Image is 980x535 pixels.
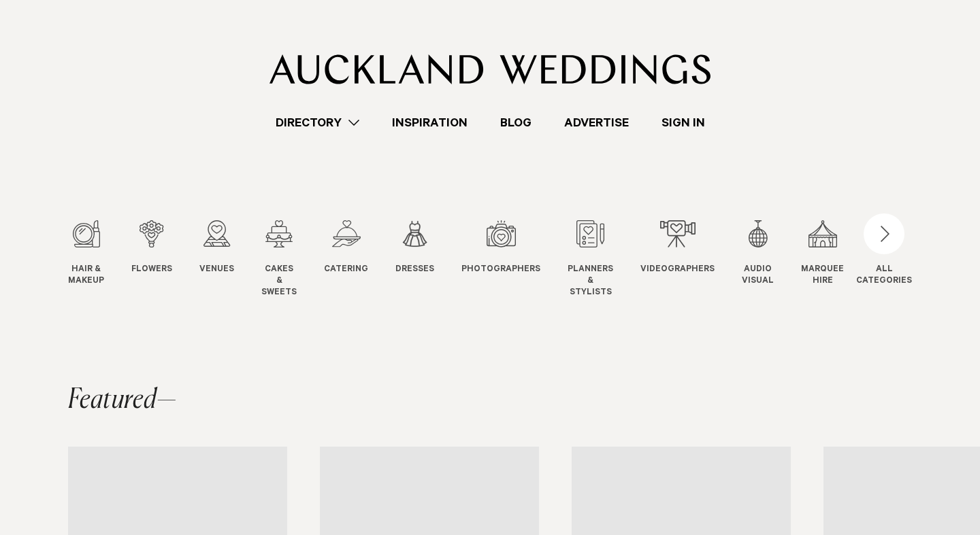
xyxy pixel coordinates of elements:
swiper-slide: 8 / 12 [568,220,640,298]
a: Advertise [548,114,645,132]
span: Photographers [461,264,540,276]
swiper-slide: 10 / 12 [742,220,801,298]
swiper-slide: 1 / 12 [68,220,131,298]
h2: Featured [68,387,177,414]
a: Dresses [395,220,434,276]
a: Directory [259,114,376,132]
swiper-slide: 2 / 12 [131,220,199,298]
swiper-slide: 9 / 12 [640,220,742,298]
a: Blog [484,114,548,132]
a: Sign In [645,114,721,132]
a: Venues [199,220,234,276]
span: Audio Visual [742,264,774,288]
swiper-slide: 5 / 12 [324,220,395,298]
a: Cakes & Sweets [261,220,297,298]
div: ALL CATEGORIES [856,264,912,288]
a: Audio Visual [742,220,774,288]
img: Auckland Weddings Logo [269,54,711,84]
span: Hair & Makeup [68,264,104,288]
span: Flowers [131,264,172,276]
swiper-slide: 3 / 12 [199,220,261,298]
a: Inspiration [376,114,484,132]
a: Videographers [640,220,715,276]
span: Venues [199,264,234,276]
swiper-slide: 7 / 12 [461,220,568,298]
swiper-slide: 6 / 12 [395,220,461,298]
swiper-slide: 4 / 12 [261,220,324,298]
a: Marquee Hire [801,220,844,288]
span: Catering [324,264,368,276]
span: Cakes & Sweets [261,264,297,298]
a: Catering [324,220,368,276]
swiper-slide: 11 / 12 [801,220,871,298]
a: Photographers [461,220,540,276]
span: Marquee Hire [801,264,844,288]
span: Videographers [640,264,715,276]
button: ALLCATEGORIES [856,220,912,284]
a: Planners & Stylists [568,220,613,298]
span: Planners & Stylists [568,264,613,298]
a: Hair & Makeup [68,220,104,288]
span: Dresses [395,264,434,276]
a: Flowers [131,220,172,276]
